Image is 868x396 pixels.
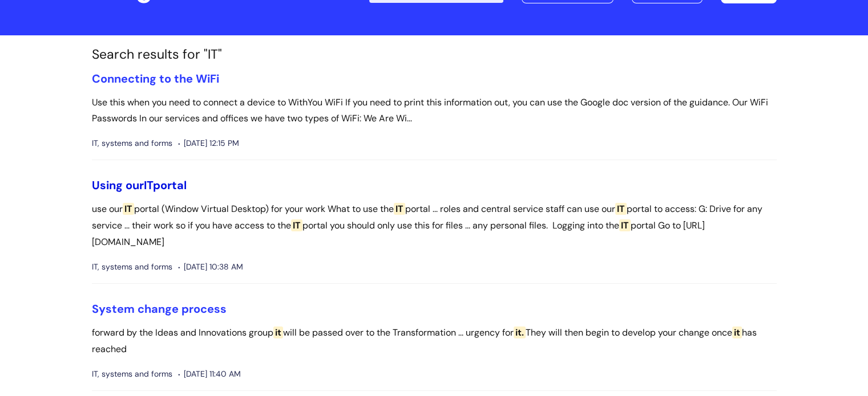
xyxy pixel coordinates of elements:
[92,260,172,274] span: IT, systems and forms
[144,178,153,193] span: IT
[732,326,742,338] span: it
[394,203,405,215] span: IT
[92,71,219,86] a: Connecting to the WiFi
[178,367,241,381] span: [DATE] 11:40 AM
[92,47,777,63] h1: Search results for "IT"
[92,301,227,316] a: System change process
[92,367,172,381] span: IT, systems and forms
[92,95,777,128] p: Use this when you need to connect a device to WithYou WiFi If you need to print this information ...
[615,203,627,215] span: IT
[273,326,283,338] span: it
[178,136,239,150] span: [DATE] 12:15 PM
[514,326,526,338] span: it.
[123,203,134,215] span: IT
[92,325,777,358] p: forward by the Ideas and Innovations group will be passed over to the Transformation ... urgency ...
[92,178,187,193] a: Using ourITportal
[92,136,172,150] span: IT, systems and forms
[619,219,631,231] span: IT
[291,219,302,231] span: IT
[92,201,777,250] p: use our portal (Window Virtual Desktop) for your work What to use the portal ... roles and centra...
[178,260,243,274] span: [DATE] 10:38 AM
